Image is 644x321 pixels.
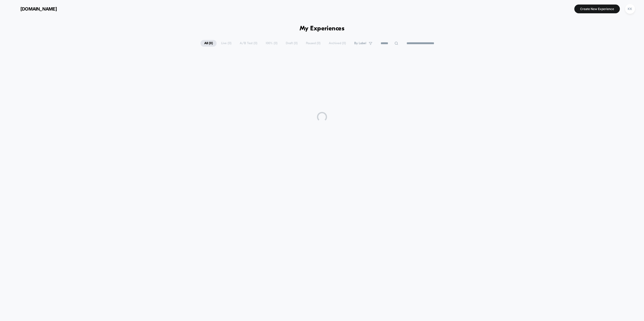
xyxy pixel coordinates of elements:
div: KK [625,4,635,14]
button: KK [624,4,636,14]
span: All ( 0 ) [200,40,217,47]
span: [DOMAIN_NAME] [20,6,57,12]
h1: My Experiences [300,25,345,32]
button: [DOMAIN_NAME] [8,5,58,13]
span: By Label [354,41,366,45]
button: Create New Experience [574,5,620,13]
